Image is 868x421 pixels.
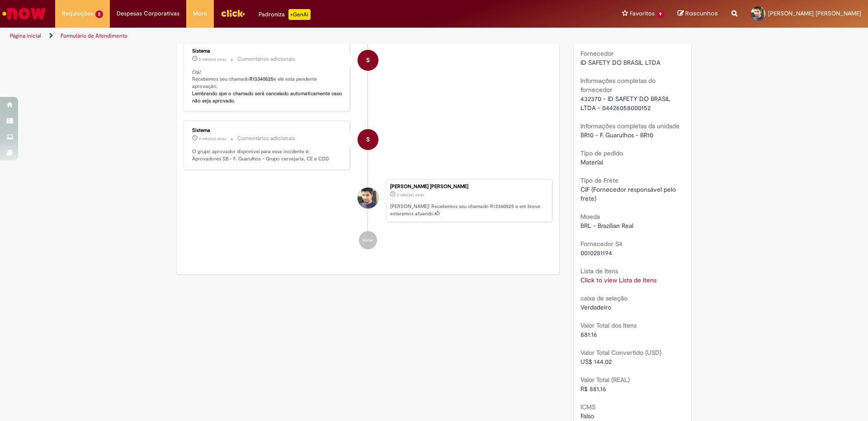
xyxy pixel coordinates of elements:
[192,69,343,105] p: Olá! Recebemos seu chamado e ele esta pendente aprovação.
[221,6,245,20] img: click_logo_yellow_360x200.png
[95,10,103,18] span: 2
[580,330,597,339] span: 881.16
[580,240,623,248] b: Fornecedor S4
[366,129,370,150] span: S
[580,294,627,302] b: caixa de seleção
[580,131,653,139] span: BR10 - F. Guarulhos - BR10
[768,10,861,17] span: [PERSON_NAME] [PERSON_NAME]
[10,32,41,39] a: Página inicial
[259,9,311,20] div: Padroniza
[580,149,623,157] b: Tipo de pedido
[580,403,595,411] b: ICMS
[397,192,424,198] time: 31/07/2025 10:21:14
[1,5,47,23] img: ServiceNow
[390,203,547,217] p: [PERSON_NAME]! Recebemos seu chamado R13340525 e em breve estaremos atuando.
[193,9,207,18] span: More
[656,10,664,18] span: 9
[580,267,618,275] b: Lista de Itens
[580,185,678,203] span: CIF (Fornecedor responsável pelo frete)
[580,158,603,166] span: Material
[199,57,226,62] span: 2 mês(es) atrás
[192,128,343,133] div: Sistema
[580,412,594,420] span: Falso
[237,55,295,63] small: Comentários adicionais
[580,249,612,257] span: 0010281194
[390,184,547,189] div: [PERSON_NAME] [PERSON_NAME]
[358,188,378,208] div: Paullo Lima Cunha
[580,358,612,366] span: US$ 144.02
[580,222,633,230] span: BRL - Brazilian Real
[630,9,655,18] span: Favoritos
[117,9,179,18] span: Despesas Corporativas
[184,179,552,223] li: Paullo Lima Cunha
[580,122,679,130] b: Informações completas da unidade
[192,148,343,162] p: O grupo aprovador disponível para esse incidente é: Aprovadores SB - F. Guarulhos - Grupo cerveja...
[580,95,672,112] span: 432370 - ID SAFETY DO BRASIL LTDA - 04426058000152
[580,385,606,393] span: R$ 881,16
[580,376,630,384] b: Valor Total (REAL)
[580,321,637,329] b: Valor Total dos Itens
[580,77,656,94] b: Informações completas do fornecedor
[199,136,226,141] time: 31/07/2025 10:21:23
[366,49,370,71] span: S
[580,213,600,221] b: Moeda
[397,192,424,198] span: 2 mês(es) atrás
[199,136,226,141] span: 2 mês(es) atrás
[580,49,613,58] b: Fornecedor
[580,176,618,184] b: Tipo de Frete
[61,32,127,39] a: Formulário de Atendimento
[237,135,295,142] small: Comentários adicionais
[358,50,378,71] div: System
[288,9,311,20] p: +GenAi
[678,10,718,18] a: Rascunhos
[192,48,343,54] div: Sistema
[250,76,274,82] b: R13340525
[685,9,718,18] span: Rascunhos
[358,129,378,150] div: System
[580,58,660,67] span: ID SAFETY DO BRASIL LTDA
[62,9,94,18] span: Requisições
[580,276,656,284] a: Click to view Lista de Itens
[199,57,226,62] time: 31/07/2025 10:21:27
[580,348,661,357] b: Valor Total Convertido (USD)
[7,28,572,44] ul: Trilhas de página
[580,303,611,311] span: Verdadeiro
[192,90,344,104] b: Lembrando que o chamado será cancelado automaticamente caso não seja aprovado.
